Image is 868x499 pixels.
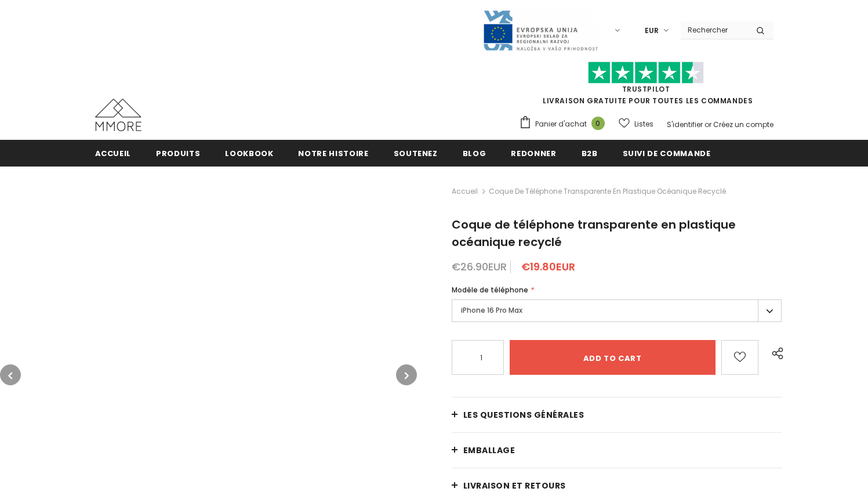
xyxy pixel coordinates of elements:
span: EMBALLAGE [463,444,515,456]
a: Listes [619,114,653,134]
img: Cas MMORE [95,99,141,131]
a: Accueil [452,185,478,198]
a: Notre histoire [298,140,368,166]
img: Javni Razpis [482,9,598,52]
span: Redonner [511,148,556,159]
input: Add to cart [510,340,716,375]
span: B2B [582,148,598,159]
span: Modèle de téléphone [452,285,528,295]
a: Suivi de commande [623,140,711,166]
input: Search Site [681,21,747,38]
span: €26.90EUR [452,259,507,274]
span: soutenez [394,148,438,159]
span: 0 [591,117,605,130]
span: Accueil [95,148,132,159]
a: S'identifier [667,120,703,129]
a: EMBALLAGE [452,433,782,468]
span: Notre histoire [298,148,368,159]
a: Les questions générales [452,397,782,432]
a: Javni Razpis [482,25,598,35]
span: Produits [156,148,200,159]
span: EUR [645,25,659,37]
span: Listes [634,118,653,130]
a: Créez un compte [713,120,773,129]
a: TrustPilot [622,84,670,94]
a: Lookbook [225,140,273,166]
span: Coque de téléphone transparente en plastique océanique recyclé [489,185,726,198]
span: Suivi de commande [623,148,711,159]
span: Coque de téléphone transparente en plastique océanique recyclé [452,216,736,250]
a: Produits [156,140,200,166]
span: Lookbook [225,148,273,159]
img: Faites confiance aux étoiles pilotes [588,62,704,84]
a: Panier d'achat 0 [519,115,611,133]
a: Blog [463,140,486,166]
a: Accueil [95,140,132,166]
span: LIVRAISON GRATUITE POUR TOUTES LES COMMANDES [519,67,773,106]
span: or [704,120,711,129]
span: Livraison et retours [463,480,566,491]
span: Blog [463,148,486,159]
span: Les questions générales [463,409,584,421]
label: iPhone 16 Pro Max [452,299,782,322]
span: €19.80EUR [521,259,575,274]
a: B2B [582,140,598,166]
a: Redonner [511,140,556,166]
a: soutenez [394,140,438,166]
span: Panier d'achat [535,118,587,130]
